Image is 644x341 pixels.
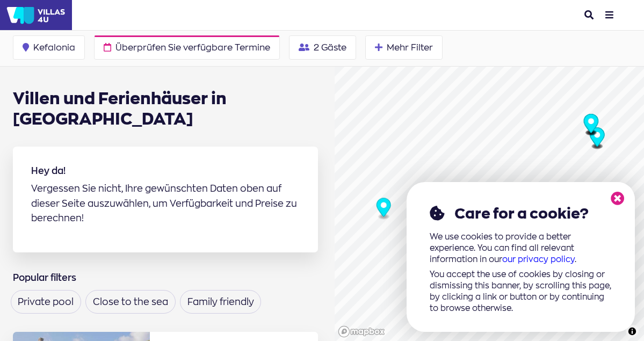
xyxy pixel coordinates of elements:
span: Mehr Filter [387,43,433,52]
h2: Hey da! [31,165,300,177]
a: our privacy policy [502,254,575,264]
p: You accept the use of cookies by closing or dismissing this banner, by scrolling this page, by cl... [430,269,612,314]
h1: Villen und Ferienhäuser in [GEOGRAPHIC_DATA] [13,76,318,137]
a: Mapbox logo [338,325,385,338]
h2: Care for a cookie? [430,205,612,222]
span: 2 Gäste [314,43,346,52]
div: Map marker [377,198,391,220]
button: Toggle attribution [626,325,639,338]
button: Kefalonia [13,35,85,60]
div: Map marker [590,128,605,150]
p: We use cookies to provide a better experience. You can find all relevant information in our . [430,231,612,265]
label: Close to the sea [93,297,168,306]
button: Überprüfen Sie verfügbare Termine [94,35,280,60]
div: Map marker [584,114,598,136]
button: Mehr Filter [365,35,443,60]
span: Überprüfen Sie verfügbare Termine [115,43,270,52]
label: Private pool [18,297,74,306]
button: 2 Gäste [289,35,356,60]
label: Family friendly [187,297,254,306]
legend: Popular filters [13,271,261,285]
span: Kefalonia [33,43,75,52]
p: Vergessen Sie nicht, Ihre gewünschten Daten oben auf dieser Seite auszuwählen, um Verfügbarkeit u... [31,181,300,225]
